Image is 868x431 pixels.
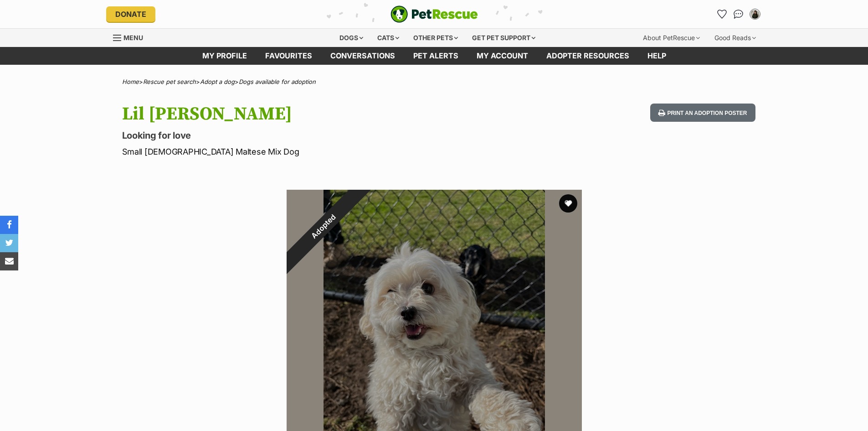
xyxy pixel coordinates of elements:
a: Adopter resources [537,47,638,65]
a: My account [467,47,537,65]
button: My account [748,7,762,21]
div: Adopted [266,169,381,284]
a: Pet alerts [404,47,467,65]
a: Conversations [731,7,746,21]
a: Favourites [256,47,321,65]
button: Print an adoption poster [650,104,755,122]
div: Get pet support [466,29,542,47]
a: Adopt a dog [200,78,235,85]
div: Other pets [407,29,464,47]
h1: Lil [PERSON_NAME] [122,104,508,125]
a: Home [122,78,139,85]
a: Donate [106,6,155,22]
a: Dogs available for adoption [239,78,316,85]
a: Help [638,47,675,65]
a: PetRescue [390,5,478,23]
a: Menu [113,29,149,45]
a: My profile [193,47,256,65]
div: Good Reads [708,29,762,47]
a: conversations [321,47,404,65]
p: Small [DEMOGRAPHIC_DATA] Maltese Mix Dog [122,145,508,158]
a: Favourites [715,7,729,21]
ul: Account quick links [715,7,762,21]
div: Cats [371,29,406,47]
div: Dogs [333,29,370,47]
div: > > > [99,78,769,85]
div: About PetRescue [637,29,706,47]
a: Rescue pet search [143,78,196,85]
img: chat-41dd97257d64d25036548639549fe6c8038ab92f7586957e7f3b1b290dea8141.svg [734,10,743,19]
p: Looking for love [122,129,508,142]
img: Cloe Taylor profile pic [750,10,760,19]
img: logo-e224e6f780fb5917bec1dbf3a21bbac754714ae5b6737aabdf751b685950b380.svg [390,5,478,23]
span: Menu [123,34,143,42]
button: favourite [559,194,577,213]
